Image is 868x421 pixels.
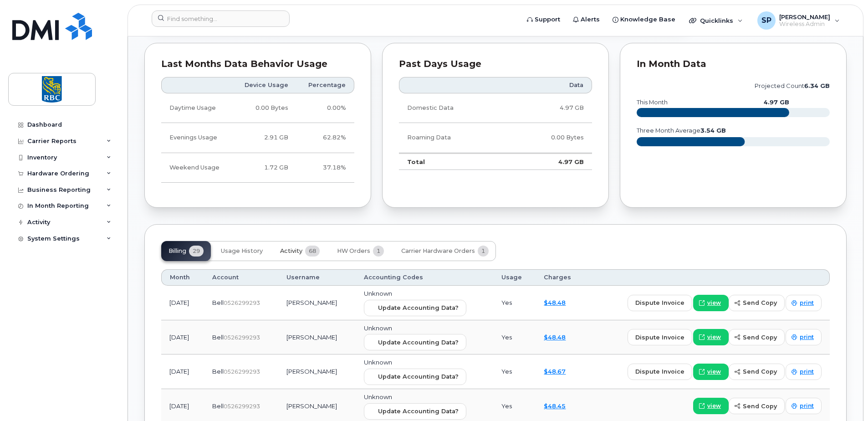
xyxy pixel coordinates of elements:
span: dispute invoice [635,367,684,376]
td: Daytime Usage [161,93,232,123]
td: Evenings Usage [161,123,232,153]
input: Find something... [152,10,290,27]
a: view [693,364,729,380]
span: Unknown [364,393,392,400]
span: print [800,368,814,376]
span: Bell [212,334,224,341]
div: Last Months Data Behavior Usage [161,60,354,69]
span: send copy [743,367,777,376]
span: Unknown [364,290,392,297]
span: print [800,333,814,341]
a: print [786,398,822,414]
div: In Month Data [637,60,830,69]
a: $48.45 [544,402,566,410]
span: Carrier Hardware Orders [401,247,475,255]
div: Savan Patel [751,11,846,30]
span: Update Accounting Data? [378,407,459,416]
a: view [693,329,729,345]
span: HW Orders [337,247,370,255]
span: dispute invoice [635,333,684,342]
td: [PERSON_NAME] [278,286,356,320]
text: three month average [636,127,726,134]
button: send copy [729,398,785,414]
span: Update Accounting Data? [378,372,459,381]
button: dispute invoice [628,295,692,311]
td: [DATE] [161,286,204,320]
th: Accounting Codes [356,269,493,286]
div: Past Days Usage [399,60,592,69]
th: Charges [536,269,586,286]
td: [PERSON_NAME] [278,320,356,355]
button: send copy [729,364,785,380]
a: Support [521,10,567,29]
span: Update Accounting Data? [378,338,459,347]
span: 0526299293 [224,299,260,306]
tr: Weekdays from 6:00pm to 8:00am [161,123,354,153]
span: 0526299293 [224,403,260,410]
td: Yes [493,320,536,355]
td: Total [399,153,507,170]
td: 4.97 GB [507,93,592,123]
a: $48.48 [544,334,566,341]
span: view [707,299,721,307]
th: Device Usage [232,77,296,93]
text: projected count [755,82,830,89]
span: 0526299293 [224,334,260,341]
th: Account [204,269,278,286]
a: $48.67 [544,368,566,375]
td: 0.00% [296,93,354,123]
th: Percentage [296,77,354,93]
a: $48.48 [544,299,566,306]
td: [DATE] [161,354,204,389]
a: print [786,295,822,311]
td: 4.97 GB [507,153,592,170]
td: 0.00 Bytes [507,123,592,153]
span: Knowledge Base [620,15,675,24]
span: 0526299293 [224,368,260,375]
td: 0.00 Bytes [232,93,296,123]
span: Unknown [364,359,392,366]
a: view [693,398,729,414]
td: Yes [493,354,536,389]
tspan: 6.34 GB [804,82,830,89]
td: 37.18% [296,153,354,183]
span: view [707,402,721,410]
span: 68 [305,246,320,257]
span: print [800,402,814,410]
span: SP [761,15,771,26]
span: Alerts [581,15,600,24]
th: Usage [493,269,536,286]
span: print [800,299,814,307]
span: Activity [280,247,302,255]
span: dispute invoice [635,298,684,307]
span: 1 [373,246,384,257]
th: Username [278,269,356,286]
span: Bell [212,402,224,410]
a: view [693,295,729,311]
button: send copy [729,295,785,311]
span: Quicklinks [700,17,733,24]
span: 1 [478,246,489,257]
td: [PERSON_NAME] [278,354,356,389]
tspan: 3.54 GB [700,127,726,134]
td: 1.72 GB [232,153,296,183]
span: Support [535,15,560,24]
span: send copy [743,298,777,307]
text: 4.97 GB [764,99,789,106]
th: Month [161,269,204,286]
span: Bell [212,299,224,306]
text: this month [636,99,668,106]
a: print [786,364,822,380]
span: Unknown [364,324,392,332]
span: view [707,368,721,376]
a: Alerts [567,10,606,29]
tr: Friday from 6:00pm to Monday 8:00am [161,153,354,183]
td: 2.91 GB [232,123,296,153]
span: [PERSON_NAME] [779,13,830,21]
span: Bell [212,368,224,375]
button: Update Accounting Data? [364,369,466,385]
button: dispute invoice [628,364,692,380]
a: print [786,329,822,345]
button: dispute invoice [628,329,692,345]
td: Weekend Usage [161,153,232,183]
